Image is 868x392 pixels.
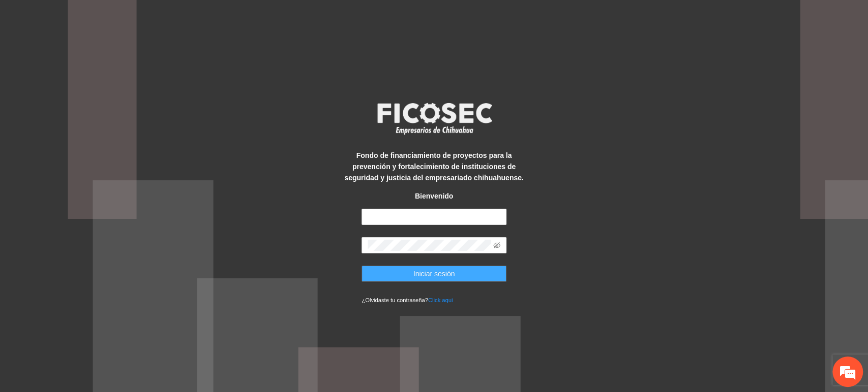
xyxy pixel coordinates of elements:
img: logo [371,100,498,137]
div: Chatee con nosotros ahora [53,52,171,65]
textarea: Escriba su mensaje y pulse “Intro” [5,277,194,313]
span: eye-invisible [493,242,500,249]
button: Iniciar sesión [362,266,506,282]
div: Minimizar ventana de chat en vivo [167,5,191,29]
strong: Fondo de financiamiento de proyectos para la prevención y fortalecimiento de instituciones de seg... [344,151,523,182]
span: Iniciar sesión [413,268,455,279]
a: Click aqui [428,297,453,303]
strong: Bienvenido [415,192,453,200]
small: ¿Olvidaste tu contraseña? [362,297,453,303]
span: Estamos en línea. [59,136,140,238]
